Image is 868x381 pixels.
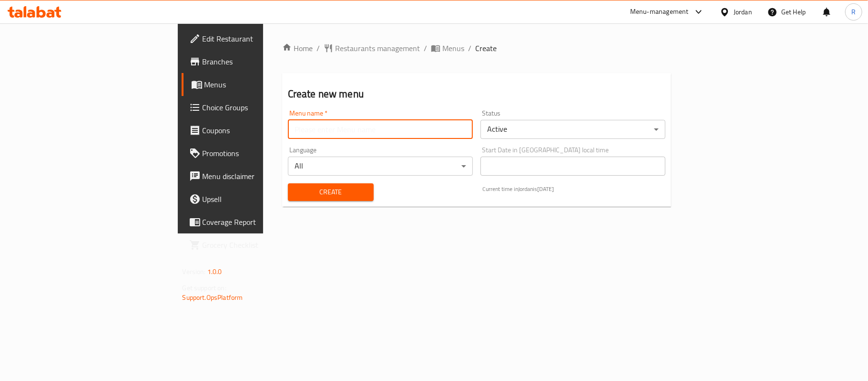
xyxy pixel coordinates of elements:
[203,33,315,44] span: Edit Restaurant
[442,42,464,54] span: Menus
[288,183,374,201] button: Create
[734,7,752,17] div: Jordan
[288,120,473,139] input: Please enter Menu name
[203,193,315,205] span: Upsell
[203,148,315,159] span: Promotions
[203,56,315,67] span: Branches
[468,42,471,54] li: /
[480,120,665,139] div: Active
[183,291,243,304] a: Support.OpsPlatform
[203,239,315,251] span: Grocery Checklist
[288,87,666,101] h2: Create new menu
[482,185,665,193] p: Current time in Jordan is [DATE]
[182,119,323,142] a: Coupons
[431,42,464,54] a: Menus
[851,7,856,17] span: R
[630,6,689,18] div: Menu-management
[182,73,323,96] a: Menus
[282,42,672,54] nav: breadcrumb
[203,216,315,228] span: Coverage Report
[424,42,427,54] li: /
[183,282,226,294] span: Get support on:
[203,125,315,136] span: Coupons
[182,233,323,256] a: Grocery Checklist
[182,165,323,188] a: Menu disclaimer
[182,50,323,73] a: Branches
[182,27,323,50] a: Edit Restaurant
[475,42,497,54] span: Create
[183,265,206,278] span: Version:
[203,102,315,113] span: Choice Groups
[324,42,420,54] a: Restaurants management
[203,170,315,182] span: Menu disclaimer
[204,79,315,90] span: Menus
[296,186,366,198] span: Create
[288,157,473,176] div: All
[182,142,323,165] a: Promotions
[335,42,420,54] span: Restaurants management
[182,96,323,119] a: Choice Groups
[182,211,323,233] a: Coverage Report
[182,188,323,211] a: Upsell
[207,265,222,278] span: 1.0.0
